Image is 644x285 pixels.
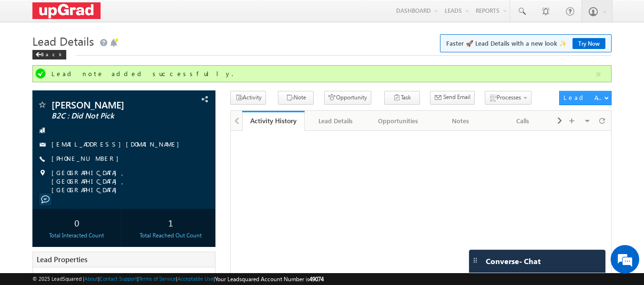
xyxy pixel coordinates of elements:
a: Terms of Service [139,275,176,282]
span: Processes [497,94,521,101]
div: Total Reached Out Count [129,231,213,240]
a: Lead Details [305,111,367,131]
div: Opportunities [375,115,421,127]
button: Lead Actions [559,91,612,105]
a: [EMAIL_ADDRESS][DOMAIN_NAME] [51,140,184,148]
a: Activity History [242,111,305,131]
span: Your Leadsquared Account Number is [215,275,324,283]
a: About [84,275,98,282]
span: Converse - Chat [486,257,541,265]
div: Lead Details [312,115,358,127]
span: Lead Details [32,33,94,49]
div: Total Interacted Count [35,231,119,240]
a: Calls [492,111,554,131]
button: Processes [485,91,532,105]
button: Send Email [430,91,475,105]
span: [PERSON_NAME] [51,100,164,109]
div: Notes [437,115,483,127]
div: Lead note added successfully. [51,69,595,78]
div: 1 [129,214,213,231]
a: Contact Support [100,275,137,282]
span: Send Email [443,93,470,101]
a: Back [32,49,71,58]
span: [GEOGRAPHIC_DATA], [GEOGRAPHIC_DATA], [GEOGRAPHIC_DATA] [51,168,199,194]
a: Acceptable Use [177,275,214,282]
a: [PHONE_NUMBER] [51,154,123,162]
img: carter-drag [471,256,479,264]
span: Lead Properties [37,255,87,264]
span: Faster 🚀 Lead Details with a new look ✨ [446,39,605,48]
span: B2C : Did Not Pick [51,111,164,121]
div: Lead Actions [563,93,604,102]
button: Activity [230,91,266,105]
a: Opportunities [367,111,429,131]
a: Try Now [572,38,605,49]
img: Custom Logo [32,2,101,19]
button: Task [384,91,420,105]
a: Notes [429,111,492,131]
div: Calls [500,115,546,127]
div: 0 [35,214,119,231]
button: Opportunity [324,91,371,105]
div: Activity History [249,116,297,125]
span: 49074 [309,275,324,283]
button: Note [278,91,314,105]
div: Back [32,50,66,59]
span: © 2025 LeadSquared | | | | | [32,275,324,284]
